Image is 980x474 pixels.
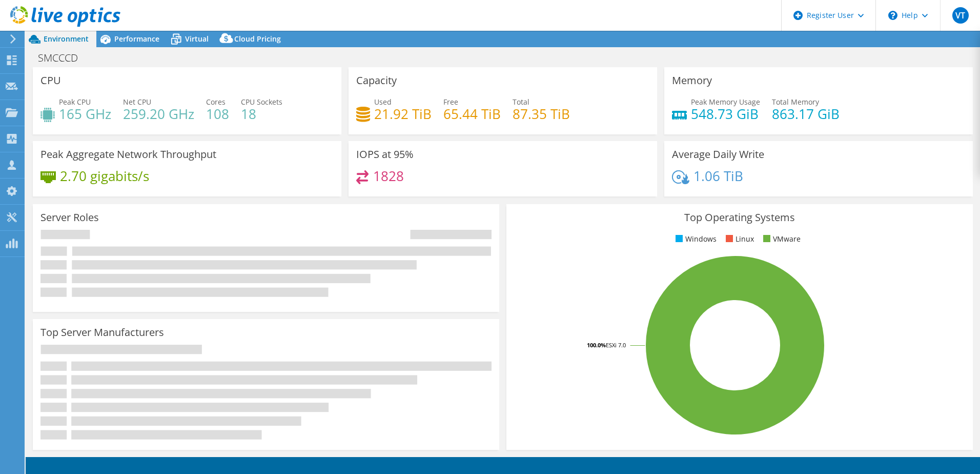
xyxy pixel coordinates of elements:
span: Cores [206,97,226,107]
h4: 21.92 TiB [374,108,432,120]
span: Total [513,97,529,107]
svg: \n [888,11,897,20]
h4: 87.35 TiB [513,108,570,120]
h4: 108 [206,108,229,120]
span: Peak CPU [59,97,91,107]
span: Cloud Pricing [234,34,281,44]
h4: 1.06 TiB [693,170,743,182]
h3: Top Operating Systems [514,212,965,223]
li: Windows [673,233,717,245]
h4: 863.17 GiB [772,108,840,120]
tspan: 100.0% [587,341,606,349]
li: Linux [723,233,754,245]
h4: 165 GHz [59,108,111,120]
h3: Top Server Manufacturers [40,327,164,338]
tspan: ESXi 7.0 [606,341,626,349]
h4: 65.44 TiB [443,108,501,120]
h4: 1828 [373,170,404,182]
h3: Average Daily Write [672,149,764,160]
h1: SMCCCD [33,52,94,64]
h3: Peak Aggregate Network Throughput [40,149,216,160]
h4: 548.73 GiB [691,108,760,120]
span: Performance [114,34,159,44]
span: Used [374,97,392,107]
span: VT [952,7,969,24]
span: Environment [44,34,89,44]
h4: 2.70 gigabits/s [60,170,149,182]
h4: 259.20 GHz [123,108,194,120]
span: CPU Sockets [241,97,282,107]
span: Peak Memory Usage [691,97,760,107]
h4: 18 [241,108,282,120]
span: Free [443,97,458,107]
span: Net CPU [123,97,151,107]
h3: Capacity [356,75,397,86]
span: Total Memory [772,97,819,107]
span: Virtual [185,34,209,44]
h3: Server Roles [40,212,99,223]
h3: Memory [672,75,712,86]
h3: IOPS at 95% [356,149,414,160]
h3: CPU [40,75,61,86]
li: VMware [761,233,801,245]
